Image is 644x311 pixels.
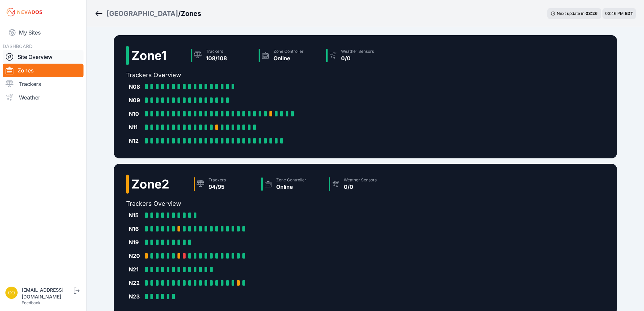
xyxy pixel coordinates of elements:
[132,49,167,62] h2: Zone 1
[344,183,377,191] div: 0/0
[129,225,142,233] div: N16
[625,11,633,16] span: EDT
[209,183,226,191] div: 94/95
[129,211,142,219] div: N15
[3,64,84,77] a: Zones
[341,54,374,62] div: 0/0
[276,177,306,183] div: Zone Controller
[5,287,18,299] img: controlroomoperator@invenergy.com
[178,9,181,18] span: /
[22,287,72,300] div: [EMAIL_ADDRESS][DOMAIN_NAME]
[129,252,142,260] div: N20
[132,177,169,191] h2: Zone 2
[129,238,142,246] div: N19
[326,175,394,194] a: Weather Sensors0/0
[191,175,259,194] a: Trackers94/95
[129,83,142,91] div: N08
[22,300,41,305] a: Feedback
[126,70,391,80] h2: Trackers Overview
[3,91,84,104] a: Weather
[3,77,84,91] a: Trackers
[344,177,377,183] div: Weather Sensors
[126,199,394,208] h2: Trackers Overview
[206,54,227,62] div: 108/108
[129,279,142,287] div: N22
[341,49,374,54] div: Weather Sensors
[605,11,624,16] span: 03:46 PM
[129,123,142,131] div: N11
[3,24,84,41] a: My Sites
[129,96,142,104] div: N09
[129,137,142,145] div: N12
[206,49,227,54] div: Trackers
[129,292,142,301] div: N23
[586,11,598,16] div: 03 : 26
[106,9,178,18] a: [GEOGRAPHIC_DATA]
[324,46,391,65] a: Weather Sensors0/0
[273,54,304,62] div: Online
[95,5,201,22] nav: Breadcrumb
[129,265,142,273] div: N21
[3,50,84,64] a: Site Overview
[276,183,306,191] div: Online
[557,11,585,16] span: Next update in
[5,7,43,18] img: Nevados
[188,46,256,65] a: Trackers108/108
[181,9,201,18] h3: Zones
[3,43,32,49] span: DASHBOARD
[129,110,142,118] div: N10
[273,49,304,54] div: Zone Controller
[209,177,226,183] div: Trackers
